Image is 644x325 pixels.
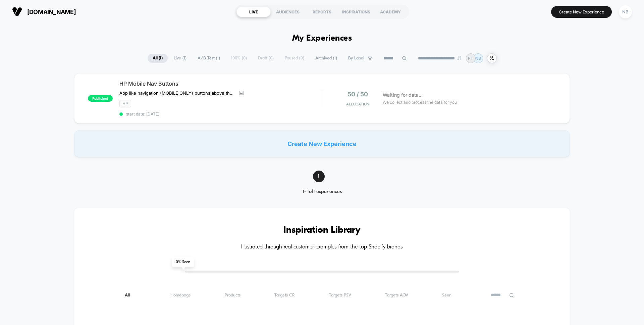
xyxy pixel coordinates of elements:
div: ACADEMY [373,6,408,17]
span: 1 [313,171,325,182]
h1: My Experiences [292,34,352,43]
div: NB [619,5,632,18]
div: Create New Experience [74,130,570,157]
span: start date: [DATE] [119,111,322,117]
span: App like navigation (MOBILE ONLY) buttons above the Homepage [119,90,234,96]
span: Homepage [170,293,191,298]
button: Create New Experience [551,6,612,18]
h4: Illustrated through real customer examples from the top Shopify brands [94,244,550,250]
span: Allocation [346,102,369,106]
span: HP Mobile Nav Buttons [119,80,322,87]
span: Targets CR [274,293,295,298]
div: REPORTS [305,6,339,17]
span: HP [119,100,131,107]
div: AUDIENCES [271,6,305,17]
div: LIVE [236,6,271,17]
span: Archived ( 1 ) [310,54,342,63]
span: 50 / 50 [347,91,368,98]
span: Waiting for data... [383,91,423,99]
span: By Label [348,56,364,61]
h3: Inspiration Library [94,225,550,236]
span: All [125,293,136,298]
span: Targets PSV [329,293,351,298]
button: NB [617,5,634,19]
span: Products [225,293,240,298]
span: We collect and process the data for you [383,99,457,105]
p: PT [468,56,473,61]
span: Live ( 1 ) [169,54,192,63]
div: 1 - 1 of 1 experiences [290,189,355,195]
span: A/B Test ( 1 ) [193,54,225,63]
p: NB [475,56,481,61]
span: All ( 1 ) [148,54,168,63]
span: 0 % Seen [172,257,194,267]
span: published [88,95,113,102]
img: end [457,56,461,60]
span: [DOMAIN_NAME] [27,8,76,15]
span: Targets AOV [385,293,408,298]
img: Visually logo [12,7,22,17]
button: [DOMAIN_NAME] [10,6,78,17]
div: INSPIRATIONS [339,6,373,17]
span: Seen [442,293,451,298]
